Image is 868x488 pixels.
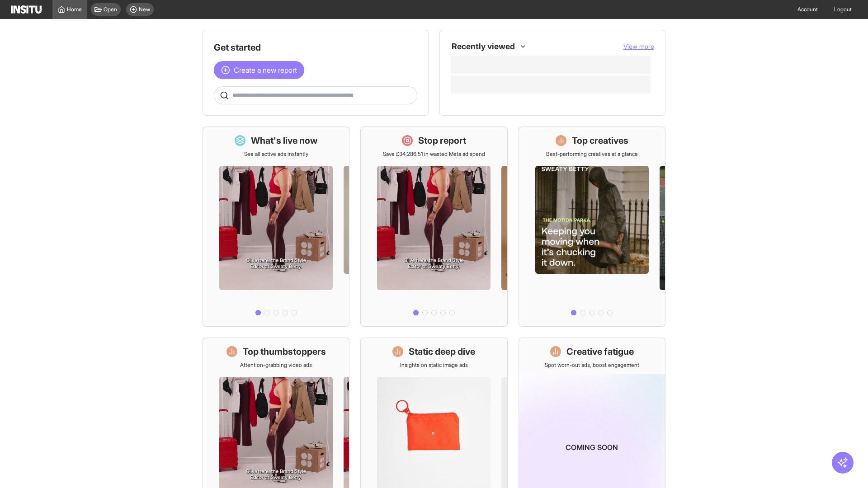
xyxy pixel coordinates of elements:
[104,6,117,13] span: Open
[418,134,466,147] h1: Stop report
[214,61,304,79] button: Create a new report
[240,361,312,369] p: Attention-grabbing video ads
[251,134,318,147] h1: What's live now
[409,345,475,358] h1: Static deep dive
[214,41,417,54] h1: Get started
[234,65,297,75] span: Create a new report
[383,150,485,158] p: Save £34,286.51 in wasted Meta ad spend
[244,150,308,158] p: See all active ads instantly
[11,5,42,14] img: Logo
[203,127,349,327] a: What's live nowSee all active ads instantly
[519,127,665,327] a: Top creativesBest-performing creatives at a glance
[400,361,468,369] p: Insights on static image ads
[623,42,654,50] span: View more
[546,150,638,158] p: Best-performing creatives at a glance
[67,6,82,13] span: Home
[572,134,628,147] h1: Top creatives
[623,42,654,51] button: View more
[139,6,150,13] span: New
[243,345,326,358] h1: Top thumbstoppers
[360,127,507,327] a: Stop reportSave £34,286.51 in wasted Meta ad spend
